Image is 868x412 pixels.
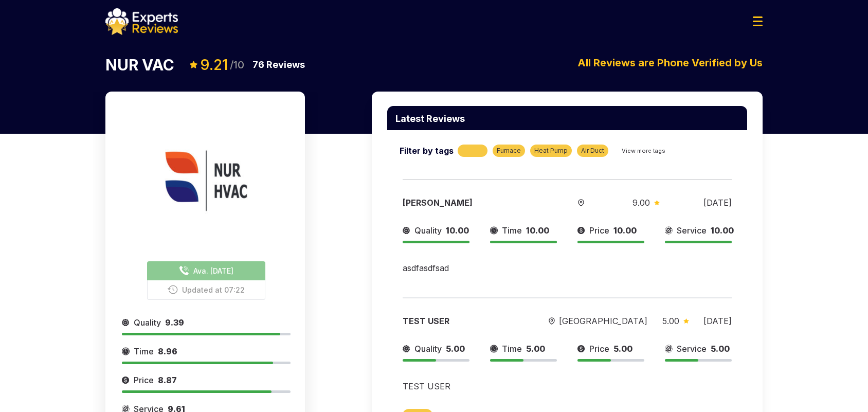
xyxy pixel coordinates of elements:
[252,59,264,70] span: 76
[549,317,555,325] img: slider icon
[753,16,763,26] img: Menu Icon
[589,343,609,355] span: Price
[158,375,177,385] span: 8.87
[577,55,763,70] p: All Reviews are Phone Verified by Us
[502,224,522,237] span: Time
[122,374,130,386] img: slider icon
[711,344,730,354] span: 5.00
[134,316,161,329] span: Quality
[122,316,130,329] img: slider icon
[147,280,265,300] button: Updated at 07:22
[395,114,465,123] p: Latest Reviews
[400,145,454,157] p: Filter by tags
[490,224,498,237] img: slider icon
[147,261,265,280] button: Ava. [DATE]
[662,316,679,326] span: 5.00
[165,317,184,328] span: 9.39
[577,224,585,237] img: slider icon
[490,343,498,355] img: slider icon
[403,196,534,209] div: [PERSON_NAME]
[179,265,189,276] img: buttonPhoneIcon
[711,225,734,236] span: 10.00
[654,200,660,205] img: slider icon
[665,224,673,237] img: slider icon
[414,224,442,237] span: Quality
[632,198,650,208] span: 9.00
[414,343,442,355] span: Quality
[703,196,732,209] div: [DATE]
[105,57,174,73] p: NUR VAC
[622,147,665,155] span: View more tags
[665,343,673,355] img: slider icon
[158,346,177,356] span: 8.96
[502,343,522,355] span: Time
[613,225,637,236] span: 10.00
[403,224,410,237] img: slider icon
[526,344,545,354] span: 5.00
[168,285,178,295] img: buttonPhoneIcon
[577,145,608,157] li: Air Duct
[526,225,549,236] span: 10.00
[677,343,707,355] span: Service
[403,315,534,327] div: TEST USER
[613,344,632,354] span: 5.00
[559,315,647,327] span: [GEOGRAPHIC_DATA]
[252,58,305,72] p: Reviews
[683,318,689,324] img: slider icon
[530,145,572,157] li: Heat Pump
[446,344,465,354] span: 5.00
[230,60,244,70] span: /10
[134,374,154,386] span: Price
[182,284,245,295] span: Updated at 07:22
[578,199,584,207] img: slider icon
[134,345,154,357] span: Time
[589,224,609,237] span: Price
[403,381,450,391] span: TEST USER
[403,343,410,355] img: slider icon
[577,343,585,355] img: slider icon
[446,225,469,236] span: 10.00
[403,263,449,273] span: asdfasdfsad
[677,224,707,237] span: Service
[200,56,228,74] span: 9.21
[703,315,732,327] div: [DATE]
[193,265,233,276] span: Ava. [DATE]
[105,8,178,35] img: logo
[493,145,525,157] li: Furnace
[122,345,130,357] img: slider icon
